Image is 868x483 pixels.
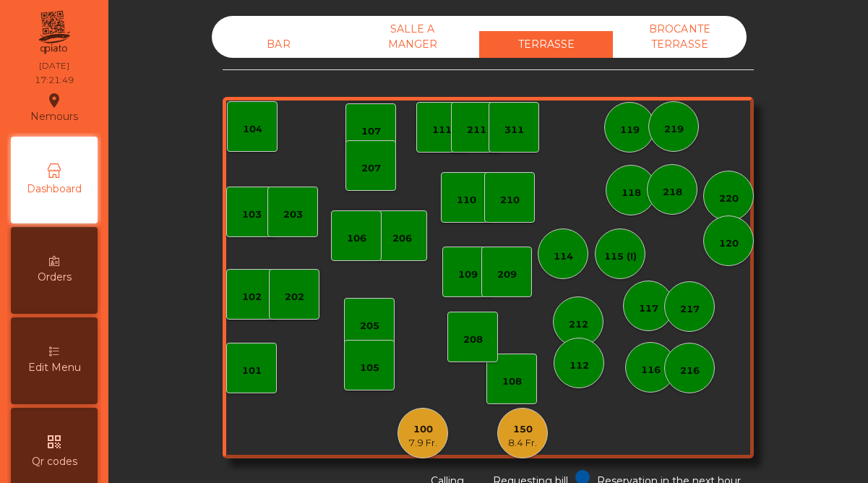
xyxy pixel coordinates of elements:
div: 109 [458,268,478,282]
div: 114 [554,249,573,264]
div: BROCANTE TERRASSE [613,16,747,58]
div: 211 [467,123,486,137]
div: 218 [663,185,682,200]
div: 311 [504,123,524,137]
div: TERRASSE [479,31,613,58]
div: 119 [620,123,640,137]
div: 111 [432,123,452,137]
div: 102 [242,290,262,304]
div: 210 [500,193,520,208]
div: 118 [622,186,641,200]
div: Nemours [30,90,78,126]
span: Dashboard [27,181,82,197]
div: 150 [508,422,537,437]
div: 219 [664,122,684,137]
div: 115 (I) [604,249,637,264]
img: qpiato [36,7,72,58]
div: BAR [212,31,345,58]
div: 104 [243,122,262,137]
div: 100 [408,422,437,437]
i: location_on [46,92,63,109]
div: 108 [502,375,522,389]
div: 105 [360,361,379,375]
div: 202 [285,290,304,304]
div: 216 [680,364,700,378]
div: 112 [570,359,589,373]
div: 205 [360,319,379,333]
div: 217 [680,302,700,317]
span: Orders [38,270,72,285]
div: 7.9 Fr. [408,436,437,450]
div: 209 [497,268,517,282]
div: 110 [457,193,476,208]
div: 117 [639,302,658,316]
div: SALLE A MANGER [345,16,479,58]
div: 203 [283,208,303,222]
div: 101 [242,364,262,378]
div: 106 [347,231,366,246]
div: 120 [719,236,739,251]
div: 220 [719,192,739,206]
div: 206 [392,231,412,246]
div: 212 [569,317,588,332]
div: 208 [463,333,483,347]
div: 8.4 Fr. [508,436,537,450]
i: qr_code [46,433,63,450]
span: Qr codes [32,454,77,469]
div: [DATE] [39,59,69,72]
span: Edit Menu [28,360,81,375]
div: 116 [641,363,661,377]
div: 107 [361,124,381,139]
div: 207 [361,161,381,176]
div: 103 [242,208,262,222]
div: 17:21:49 [35,74,74,87]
